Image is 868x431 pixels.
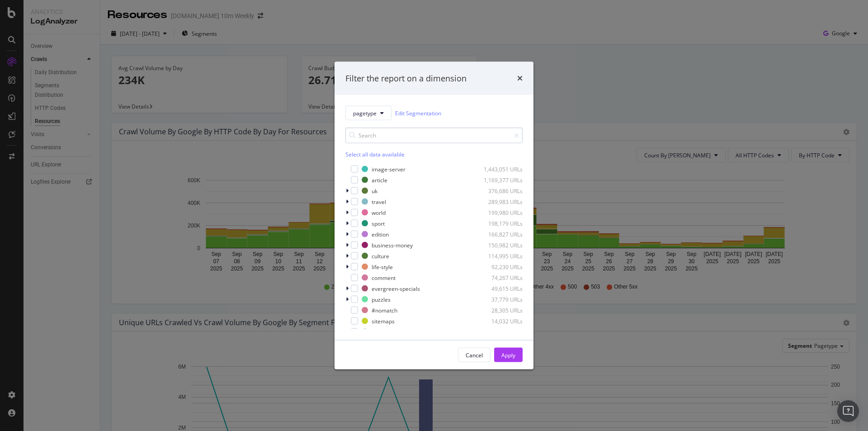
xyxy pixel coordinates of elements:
[372,328,409,336] div: money-mentor
[478,328,523,336] div: 11,398 URLs
[466,351,483,359] div: Cancel
[372,176,387,184] div: article
[345,72,467,84] div: Filter the report on a dimension
[372,284,420,292] div: evergreen-specials
[478,252,523,260] div: 114,995 URLs
[478,165,523,173] div: 1,443,051 URLs
[372,198,386,205] div: travel
[353,109,377,117] span: pagetype
[478,295,523,303] div: 37,779 URLs
[395,108,441,118] a: Edit Segmentation
[501,351,515,359] div: Apply
[345,106,392,120] button: pagetype
[372,295,391,303] div: puzzles
[837,400,859,422] div: Open Intercom Messenger
[478,306,523,314] div: 28,305 URLs
[478,176,523,184] div: 1,169,377 URLs
[372,263,393,270] div: life-style
[372,306,397,314] div: #nomatch
[517,72,523,84] div: times
[478,241,523,249] div: 150,982 URLs
[478,198,523,205] div: 289,983 URLs
[494,348,523,362] button: Apply
[478,263,523,270] div: 92,230 URLs
[478,284,523,292] div: 49,615 URLs
[478,187,523,194] div: 376,686 URLs
[478,317,523,325] div: 14,032 URLs
[372,252,389,260] div: culture
[372,219,385,227] div: sport
[372,274,396,281] div: comment
[372,165,406,173] div: image-server
[478,274,523,281] div: 74,267 URLs
[345,151,523,158] div: Select all data available
[478,208,523,216] div: 199,980 URLs
[372,230,389,238] div: edition
[372,241,413,249] div: business-money
[372,208,386,216] div: world
[478,230,523,238] div: 166,827 URLs
[372,317,395,325] div: sitemaps
[458,348,491,362] button: Cancel
[335,62,533,369] div: modal
[478,219,523,227] div: 198,179 URLs
[345,128,523,143] input: Search
[372,187,377,194] div: uk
